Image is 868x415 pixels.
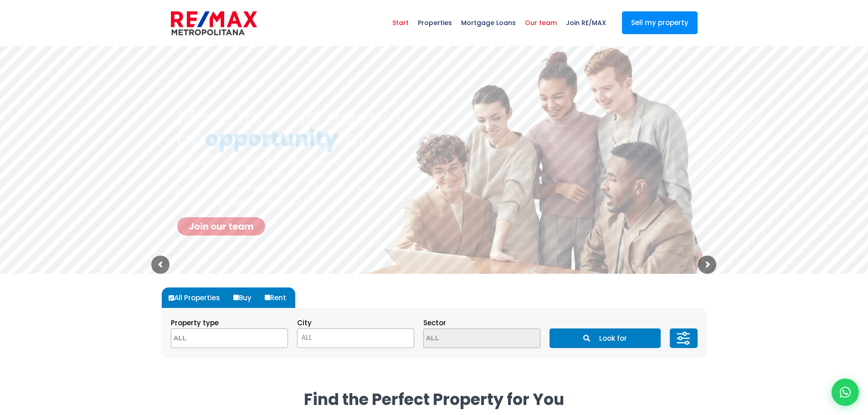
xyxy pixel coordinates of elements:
font: Buy [239,293,252,302]
font: Sector [423,318,446,328]
input: Buy [233,295,239,300]
font: Rent [270,293,286,302]
span: ALL [298,331,414,344]
a: Sell my property [622,11,698,34]
font: City [297,318,312,328]
img: Remax Metropolitan Logo [171,10,257,37]
font: Properties [418,18,452,27]
font: All Properties [174,293,220,302]
textarea: Search [424,329,512,348]
font: Property type [171,318,219,328]
font: Our team [525,18,557,27]
font: Find the Perfect Property for You [304,388,564,410]
font: Look for [599,333,627,343]
font: Sell my property [631,18,688,27]
font: Start [392,18,409,27]
textarea: Search [171,329,260,348]
font: ALL [301,333,312,342]
font: Mortgage Loans [461,18,516,27]
input: All Properties [169,295,174,301]
font: Join RE/MAX [566,18,606,27]
span: ALL [297,328,414,348]
button: Look for [550,328,661,348]
input: Rent [265,295,270,300]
